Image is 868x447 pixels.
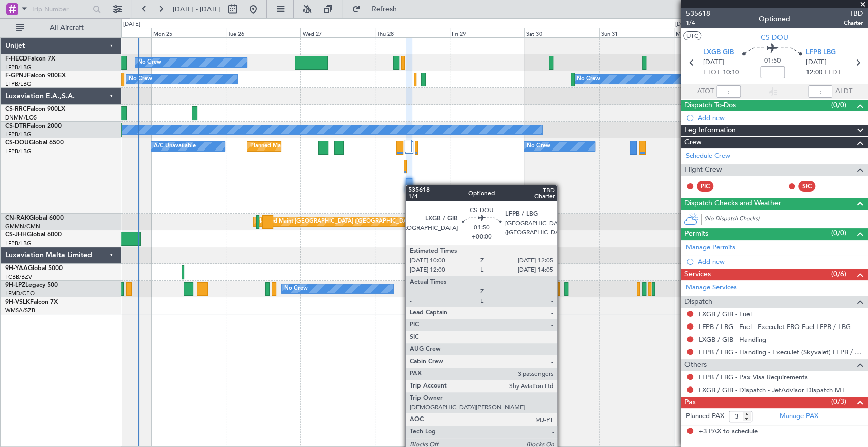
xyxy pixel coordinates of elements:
[684,359,707,371] span: Others
[806,57,827,68] span: [DATE]
[5,299,30,305] span: 9H-VSLK
[686,151,730,161] a: Schedule Crew
[806,48,836,58] span: LFPB LBG
[684,269,711,280] span: Services
[5,73,27,79] span: F-GPNJ
[26,24,107,32] span: All Aircraft
[599,28,674,37] div: Sun 31
[699,348,863,356] a: LFPB / LBG - Handling - ExecuJet (Skyvalet) LFPB / LBG
[173,5,221,14] span: [DATE] - [DATE]
[256,214,416,229] div: Planned Maint [GEOGRAPHIC_DATA] ([GEOGRAPHIC_DATA])
[686,19,710,27] span: 1/4
[704,215,868,225] div: (No Dispatch Checks)
[844,19,863,27] span: Charter
[699,427,758,437] span: +3 PAX to schedule
[5,140,29,146] span: CS-DOU
[699,335,766,344] a: LXGB / GIB - Handling
[5,282,58,288] a: 9H-LPZLegacy 500
[5,215,29,221] span: CN-RAK
[844,8,863,19] span: TBD
[5,123,62,129] a: CS-DTRFalcon 2000
[686,411,724,422] label: Planned PAX
[686,283,737,293] a: Manage Services
[5,56,27,62] span: F-HECD
[674,28,749,37] div: Mon 1
[11,20,110,36] button: All Aircraft
[818,182,841,191] div: - -
[5,307,35,314] a: WMSA/SZB
[684,397,696,408] span: Pax
[5,290,35,297] a: LFMD/CEQ
[5,114,37,122] a: DNMM/LOS
[5,299,58,305] a: 9H-VSLKFalcon 7X
[5,265,28,272] span: 9H-YAA
[698,113,863,122] div: Add new
[5,106,27,112] span: CS-RRC
[684,228,708,240] span: Permits
[684,164,722,176] span: Flight Crew
[5,265,63,272] a: 9H-YAAGlobal 5000
[5,64,32,71] a: LFPB/LBG
[697,181,713,192] div: PIC
[375,28,450,37] div: Thu 28
[780,411,818,422] a: Manage PAX
[684,100,736,111] span: Dispatch To-Dos
[5,232,27,238] span: CS-JHH
[5,273,32,281] a: FCBB/BZV
[684,198,781,210] span: Dispatch Checks and Weather
[5,232,62,238] a: CS-JHHGlobal 6000
[5,56,55,62] a: F-HECDFalcon 7X
[284,281,308,296] div: No Crew
[835,86,852,97] span: ALDT
[123,20,140,29] div: [DATE]
[5,80,32,88] a: LFPB/LBG
[226,28,301,37] div: Tue 26
[831,228,846,239] span: (0/0)
[699,385,845,394] a: LXGB / GIB - Dispatch - JetAdvisor Dispatch MT
[31,2,89,17] input: Trip Number
[5,73,66,79] a: F-GPNJFalcon 900EX
[363,6,405,13] span: Refresh
[699,373,808,381] a: LFPB / LBG - Pax Visa Requirements
[577,72,600,87] div: No Crew
[5,106,65,112] a: CS-RRCFalcon 900LX
[806,68,822,78] span: 12:00
[831,100,846,110] span: (0/0)
[683,31,701,40] button: UTC
[686,8,710,19] span: 535618
[831,269,846,279] span: (0/6)
[703,68,720,78] span: ETOT
[5,282,25,288] span: 9H-LPZ
[697,86,714,97] span: ATOT
[716,182,739,191] div: - -
[825,68,841,78] span: ELDT
[675,20,693,29] div: [DATE]
[686,243,735,253] a: Manage Permits
[5,240,32,247] a: LFPB/LBG
[5,140,64,146] a: CS-DOUGlobal 6500
[703,57,724,68] span: [DATE]
[524,28,599,37] div: Sat 30
[5,147,32,155] a: LFPB/LBG
[5,131,32,138] a: LFPB/LBG
[154,139,196,154] div: A/C Unavailable
[129,72,152,87] div: No Crew
[684,296,712,308] span: Dispatch
[527,139,550,154] div: No Crew
[450,28,524,37] div: Fri 29
[250,139,410,154] div: Planned Maint [GEOGRAPHIC_DATA] ([GEOGRAPHIC_DATA])
[151,28,226,37] div: Mon 25
[347,1,408,17] button: Refresh
[831,396,846,407] span: (0/3)
[5,123,27,129] span: CS-DTR
[698,257,863,266] div: Add new
[723,68,739,78] span: 10:10
[759,14,790,24] div: Optioned
[138,55,161,70] div: No Crew
[699,322,851,331] a: LFPB / LBG - Fuel - ExecuJet FBO Fuel LFPB / LBG
[5,223,40,230] a: GMMN/CMN
[764,56,781,66] span: 01:50
[761,32,788,43] span: CS-DOU
[684,137,702,148] span: Crew
[684,125,736,136] span: Leg Information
